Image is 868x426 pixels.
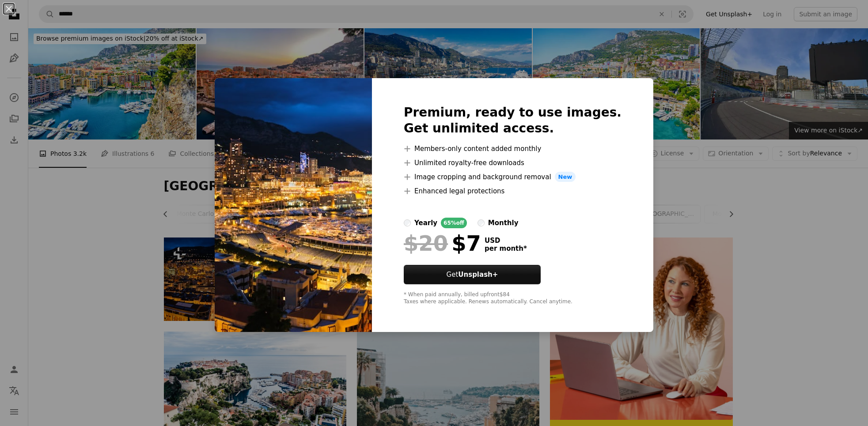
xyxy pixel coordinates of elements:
span: USD [485,237,527,245]
h2: Premium, ready to use images. Get unlimited access. [404,105,622,136]
button: GetUnsplash+ [404,265,541,284]
li: Members-only content added monthly [404,143,622,154]
div: monthly [488,218,519,228]
strong: Unsplash+ [458,271,498,279]
li: Image cropping and background removal [404,172,622,182]
img: premium_photo-1661963053870-2f2cf49e7989 [215,78,372,332]
span: New [555,172,576,182]
li: Enhanced legal protections [404,186,622,196]
span: per month * [485,245,527,253]
div: 65% off [441,218,467,228]
input: monthly [478,219,485,226]
li: Unlimited royalty-free downloads [404,158,622,168]
div: * When paid annually, billed upfront $84 Taxes where applicable. Renews automatically. Cancel any... [404,291,622,305]
div: yearly [414,218,437,228]
span: $20 [404,232,448,255]
input: yearly65%off [404,219,411,226]
div: $7 [404,232,481,255]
